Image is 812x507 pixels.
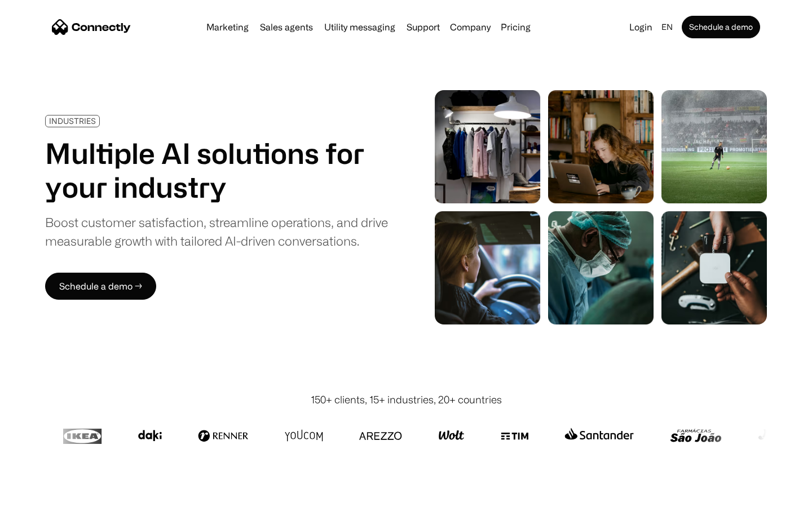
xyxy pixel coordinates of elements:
div: INDUSTRIES [49,117,96,125]
a: Schedule a demo [682,16,760,38]
a: Marketing [202,23,253,32]
a: Sales agents [255,23,317,32]
a: Pricing [496,23,535,32]
h1: Multiple AI solutions for your industry [45,136,388,204]
a: Schedule a demo → [45,273,156,300]
ul: Language list [23,487,68,503]
div: en [661,19,673,35]
a: Support [402,23,444,32]
a: Login [625,19,657,35]
div: Company [450,19,491,35]
div: Boost customer satisfaction, streamline operations, and drive measurable growth with tailored AI-... [45,213,388,250]
a: Utility messaging [320,23,400,32]
div: 150+ clients, 15+ industries, 20+ countries [311,392,502,407]
aside: Language selected: English [11,486,68,503]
